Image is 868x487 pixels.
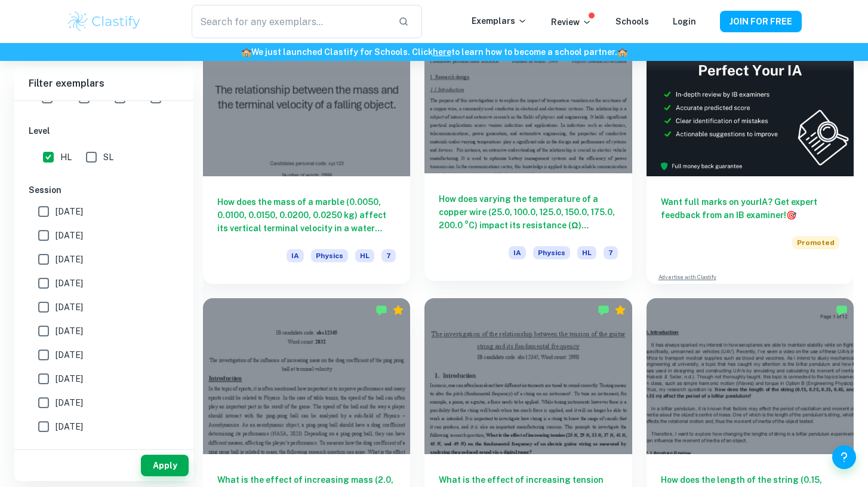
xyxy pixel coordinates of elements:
div: Premium [392,304,404,316]
span: HL [355,249,374,262]
span: 🎯 [786,210,796,220]
button: JOIN FOR FREE [720,11,802,32]
span: Physics [311,249,348,262]
span: HL [60,151,72,164]
img: Clastify logo [66,10,142,33]
h6: Level [29,124,179,137]
h6: How does varying the temperature of a copper wire (25.0, 100.0, 125.0, 150.0, 175.0, 200.0 °C) im... [439,192,617,232]
h6: Want full marks on your IA ? Get expert feedback from an IB examiner! [661,195,839,222]
a: Login [673,17,696,26]
a: here [433,47,451,57]
button: Help and Feedback [832,445,856,469]
a: Want full marks on yourIA? Get expert feedback from an IB examiner!PromotedAdvertise with Clastify [647,21,854,284]
div: Premium [614,304,626,316]
img: Marked [375,304,387,316]
button: Apply [141,455,189,476]
h6: Filter exemplars [14,67,193,100]
span: [DATE] [56,205,83,218]
h6: Session [29,183,179,197]
span: [DATE] [56,253,83,266]
a: Schools [615,17,649,26]
span: SL [103,151,113,164]
input: Search for any exemplars... [192,5,389,38]
a: How does the mass of a marble (0.0050, 0.0100, 0.0150, 0.0200, 0.0250 kg) affect its vertical ter... [203,21,410,284]
span: Promoted [792,236,839,249]
span: HL [577,246,596,259]
p: Review [551,16,592,29]
span: [DATE] [56,372,83,385]
img: Marked [836,304,848,316]
h6: We just launched Clastify for Schools. Click to learn how to become a school partner. [2,45,866,59]
span: 🏫 [617,47,627,57]
a: Advertise with Clastify [658,273,716,281]
span: Physics [533,246,570,259]
span: [DATE] [56,229,83,242]
h6: How does the mass of a marble (0.0050, 0.0100, 0.0150, 0.0200, 0.0250 kg) affect its vertical ter... [217,195,396,235]
span: Other [56,444,78,457]
a: How does varying the temperature of a copper wire (25.0, 100.0, 125.0, 150.0, 175.0, 200.0 °C) im... [424,21,632,284]
span: IA [287,249,304,262]
img: Thumbnail [647,21,854,176]
span: [DATE] [56,324,83,338]
span: 7 [381,249,396,262]
p: Exemplars [472,14,527,27]
span: [DATE] [56,348,83,362]
span: 7 [604,246,618,259]
span: IA [509,246,526,259]
span: [DATE] [56,301,83,314]
span: [DATE] [56,420,83,433]
img: Marked [598,304,610,316]
span: [DATE] [56,277,83,290]
span: [DATE] [56,396,83,409]
span: 🏫 [241,47,251,57]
